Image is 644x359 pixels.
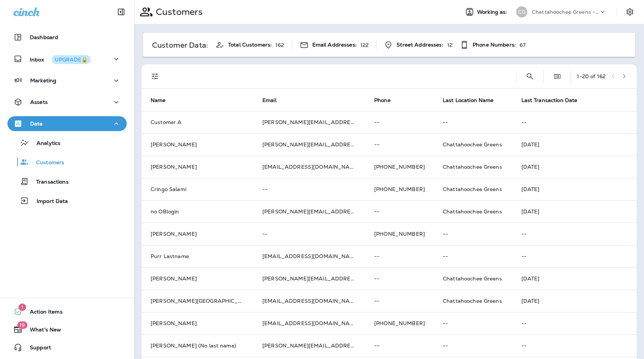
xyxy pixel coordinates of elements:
button: Assets [7,95,127,109]
p: Inbox [30,55,91,63]
td: [PHONE_NUMBER] [365,312,434,334]
button: Dashboard [7,30,127,45]
span: Support [22,344,51,353]
td: [DATE] [512,290,637,312]
td: [EMAIL_ADDRESS][DOMAIN_NAME] [253,312,365,334]
td: [PHONE_NUMBER] [365,156,434,178]
p: -- [443,231,503,237]
span: Chattahoochee Greens [443,186,502,193]
button: Filters [148,69,162,84]
button: Collapse Sidebar [111,4,132,19]
td: no OBlogin [142,200,253,223]
span: Chattahoochee Greens [443,141,502,148]
td: [DATE] [512,267,637,290]
div: 1 - 20 of 162 [577,73,606,79]
p: -- [374,276,425,282]
p: -- [443,119,503,125]
span: Working as: [477,9,509,15]
p: 67 [520,42,525,48]
p: -- [521,253,628,259]
span: Last Location Name [443,97,494,104]
p: -- [521,119,628,125]
p: -- [262,231,356,237]
td: [PERSON_NAME] (No last name) [142,334,253,357]
td: [PERSON_NAME] [142,223,253,245]
p: -- [374,298,425,304]
p: -- [374,142,425,147]
button: UPGRADE🔒 [52,55,91,64]
button: Data [7,116,127,131]
button: InboxUPGRADE🔒 [7,51,127,66]
td: [DATE] [512,200,637,223]
span: Chattahoochee Greens [443,208,502,215]
p: Transactions [29,179,69,186]
p: -- [521,231,628,237]
button: 1Action Items [7,304,127,319]
td: [PHONE_NUMBER] [365,223,434,245]
span: Name [151,97,166,104]
p: Dashboard [30,34,58,40]
td: [PERSON_NAME] [142,156,253,178]
td: [EMAIL_ADDRESS][DOMAIN_NAME] [253,245,365,267]
span: 1 [19,304,26,311]
p: 12 [447,42,452,48]
span: Last Transaction Date [521,97,587,104]
p: -- [443,343,503,349]
td: [PERSON_NAME][EMAIL_ADDRESS][DOMAIN_NAME] [253,200,365,223]
td: [DATE] [512,133,637,156]
p: -- [374,343,425,349]
button: Search Customers [523,69,537,84]
td: [PERSON_NAME] [142,133,253,156]
span: Email [262,97,286,104]
p: Import Data [29,198,68,205]
p: -- [521,343,628,349]
p: Data [30,121,43,127]
td: Purr Lastname [142,245,253,267]
span: Street Addresses: [397,42,443,48]
span: Chattahoochee Greens [443,275,502,282]
td: [PERSON_NAME][EMAIL_ADDRESS][DOMAIN_NAME] [253,267,365,290]
td: Customer A [142,111,253,133]
td: [EMAIL_ADDRESS][DOMAIN_NAME] [253,156,365,178]
td: [PERSON_NAME][EMAIL_ADDRESS][DOMAIN_NAME] [253,111,365,133]
p: -- [443,320,503,326]
p: -- [262,186,356,192]
span: Last Location Name [443,97,503,104]
button: Analytics [7,135,127,150]
p: -- [374,253,425,259]
button: Marketing [7,73,127,88]
button: Import Data [7,193,127,209]
div: CG [516,6,527,18]
p: -- [374,119,425,125]
td: Cringo Salami [142,178,253,200]
button: Support [7,340,127,355]
span: Phone Numbers: [473,42,516,48]
div: UPGRADE🔒 [55,57,88,62]
td: [PHONE_NUMBER] [365,178,434,200]
p: Customers [153,6,203,18]
p: -- [374,209,425,215]
button: 19What's New [7,322,127,337]
button: Transactions [7,174,127,189]
p: Chattahoochee Greens - TEST [532,9,599,15]
span: Phone [374,97,400,104]
p: -- [443,253,503,259]
p: Marketing [30,77,56,83]
td: [PERSON_NAME][EMAIL_ADDRESS][DOMAIN_NAME] [253,334,365,357]
p: -- [521,320,628,326]
span: Name [151,97,176,104]
p: Assets [30,99,48,105]
span: Phone [374,97,391,104]
p: Customer Data: [152,42,208,48]
button: Edit Fields [550,69,565,84]
span: Email Addresses: [312,42,357,48]
button: Customers [7,154,127,170]
span: 19 [17,321,27,329]
span: Chattahoochee Greens [443,298,502,304]
p: 122 [360,42,369,48]
p: Customers [29,159,64,166]
td: [PERSON_NAME][GEOGRAPHIC_DATA] [142,290,253,312]
p: Analytics [29,140,60,147]
button: Settings [623,5,637,19]
span: Email [262,97,277,104]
